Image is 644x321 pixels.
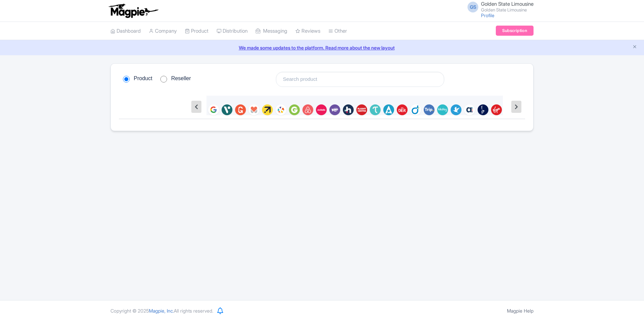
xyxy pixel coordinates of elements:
a: Reviews [295,22,320,40]
img: b29kpisqr7zevmn4jbpe.svg [410,104,421,115]
img: jopcpveqc4cooz9s7is0.svg [343,104,354,115]
img: urqcle3ifoc9ocn6sp0n.svg [491,104,502,115]
a: Magpie Help [507,308,534,314]
input: Search product [276,72,444,87]
img: ivapdkan2awjqsl6vuv6.svg [262,104,273,115]
div: Copyright © 2025 All rights reserved. [106,307,217,314]
span: Magpie, Inc. [149,308,174,314]
a: GS Golden State Limousine Golden State Limousine [463,1,534,12]
img: ek6k2y42pa64erap6yio.svg [356,104,367,115]
span: GS [468,2,478,12]
a: Company [149,22,177,40]
span: Reseller [171,76,191,83]
a: Dashboard [110,22,141,40]
img: ipxdik28nx2j4cr0vt75.svg [235,104,246,115]
a: Messaging [256,22,287,40]
input: Reseller [160,76,167,83]
a: Subscription [496,26,534,36]
a: We made some updates to the platform. Read more about the new layout [4,44,640,51]
img: q5ilzyw2rogolixnzumg.svg [478,104,488,115]
img: b55cwb7esi2zlktf3tam.svg [451,104,461,115]
img: avxi2cdthghmsdyaggko.svg [316,104,327,115]
img: tqvnv1iuisqdfvdrb1gx.svg [383,104,394,115]
img: ma8kxbkphdxpyxvvjxkd.svg [329,104,340,115]
img: b1xuewhmbrwzknsa2aie.svg [222,104,232,115]
img: ttwceb1ypd6upmjcmkxs.svg [289,104,300,115]
img: zeutyoqx4ptr4l6m7bm4.svg [276,104,286,115]
a: Other [328,22,347,40]
a: Product [185,22,208,40]
img: logo-ab69f6fb50320c5b225c76a69d11143b.png [107,3,159,18]
img: hpw7yxxjbd0p1szwynpk.svg [437,104,448,115]
img: apftxwwbrgc43w3a7pev.svg [249,104,259,115]
img: dljxrvpwlcuzzpjoihhs.svg [397,104,408,115]
img: bpbxypwltswyfrbpt0sp.svg [370,104,381,115]
a: Profile [481,12,494,18]
span: Golden State Limousine [481,1,534,7]
img: sqwobblufzyeppslu7cw.svg [208,104,219,115]
small: Golden State Limousine [481,8,534,12]
button: Close announcement [632,43,637,51]
span: Product [134,76,152,83]
a: Distribution [217,22,248,40]
input: Product [123,76,130,83]
img: gzb4ieocmiseny38kr5p.svg [302,104,313,115]
img: iacvmwnv9zpfnxk2aaw5.svg [464,104,475,115]
img: qsxkhbpl1crg4uftvdzb.svg [424,104,434,115]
